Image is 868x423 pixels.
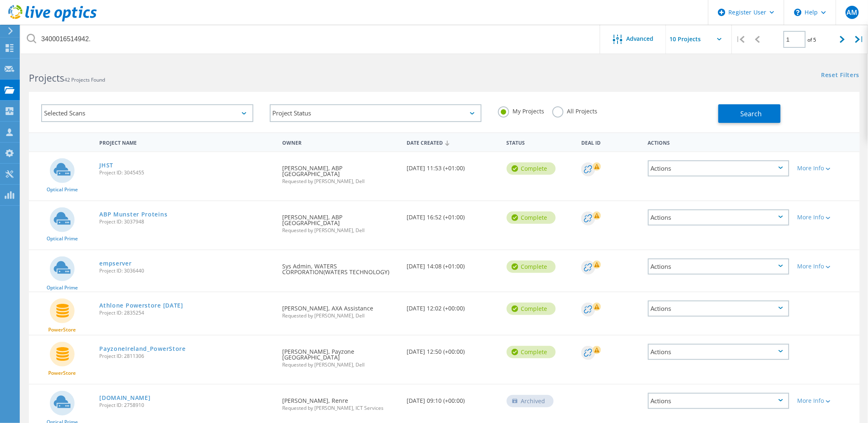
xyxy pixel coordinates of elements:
[644,134,793,150] div: Actions
[648,301,789,317] div: Actions
[741,109,762,118] span: Search
[47,236,78,241] span: Optical Prime
[47,187,78,192] span: Optical Prime
[798,165,856,171] div: More Info
[507,162,556,175] div: Complete
[282,362,399,367] span: Requested by [PERSON_NAME], Dell
[507,211,556,224] div: Complete
[648,209,789,226] div: Actions
[648,344,789,360] div: Actions
[99,170,274,175] span: Project ID: 3045455
[99,211,167,217] a: ABP Munster Proteins
[99,310,274,315] span: Project ID: 2835254
[403,152,503,179] div: [DATE] 11:53 (+01:00)
[403,134,503,150] div: Date Created
[99,354,274,359] span: Project ID: 2811306
[99,219,274,224] span: Project ID: 3037948
[278,385,403,419] div: [PERSON_NAME], Renre
[821,72,860,79] a: Reset Filters
[847,9,857,16] span: AM
[403,201,503,228] div: [DATE] 16:52 (+01:00)
[47,285,78,290] span: Optical Prime
[278,134,403,150] div: Owner
[648,393,789,409] div: Actions
[808,36,817,43] span: of 5
[718,104,781,123] button: Search
[794,9,802,16] svg: \n
[99,395,150,401] a: [DOMAIN_NAME]
[29,71,64,85] b: Projects
[648,160,789,176] div: Actions
[282,406,399,411] span: Requested by [PERSON_NAME], ICT Services
[282,228,399,233] span: Requested by [PERSON_NAME], Dell
[48,327,76,332] span: PowerStore
[278,292,403,327] div: [PERSON_NAME], AXA Assistance
[8,17,97,23] a: Live Optics Dashboard
[507,261,556,273] div: Complete
[64,76,105,83] span: 42 Projects Found
[41,104,253,122] div: Selected Scans
[278,201,403,241] div: [PERSON_NAME], ABP [GEOGRAPHIC_DATA]
[627,36,654,42] span: Advanced
[403,292,503,320] div: [DATE] 12:02 (+00:00)
[48,371,76,376] span: PowerStore
[798,214,856,220] div: More Info
[507,395,554,407] div: Archived
[270,104,482,122] div: Project Status
[507,346,556,358] div: Complete
[851,25,868,54] div: |
[282,313,399,318] span: Requested by [PERSON_NAME], Dell
[282,179,399,184] span: Requested by [PERSON_NAME], Dell
[278,152,403,192] div: [PERSON_NAME], ABP [GEOGRAPHIC_DATA]
[95,134,278,150] div: Project Name
[99,303,183,308] a: Athlone Powerstore [DATE]
[648,258,789,275] div: Actions
[99,268,274,273] span: Project ID: 3036440
[21,25,601,54] input: Search projects by name, owner, ID, company, etc
[503,134,578,150] div: Status
[403,385,503,412] div: [DATE] 09:10 (+00:00)
[99,162,113,168] a: JHST
[278,336,403,376] div: [PERSON_NAME], Payzone [GEOGRAPHIC_DATA]
[498,106,544,114] label: My Projects
[403,250,503,277] div: [DATE] 14:08 (+01:00)
[552,106,597,114] label: All Projects
[577,134,643,150] div: Deal Id
[798,398,856,404] div: More Info
[507,303,556,315] div: Complete
[99,346,186,352] a: PayzoneIreland_PowerStore
[278,250,403,283] div: Sys Admin, WATERS CORPORATION(WATERS TECHNOLOGY)
[99,261,131,266] a: empserver
[732,25,749,54] div: |
[798,263,856,269] div: More Info
[99,403,274,408] span: Project ID: 2758910
[403,336,503,363] div: [DATE] 12:50 (+00:00)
